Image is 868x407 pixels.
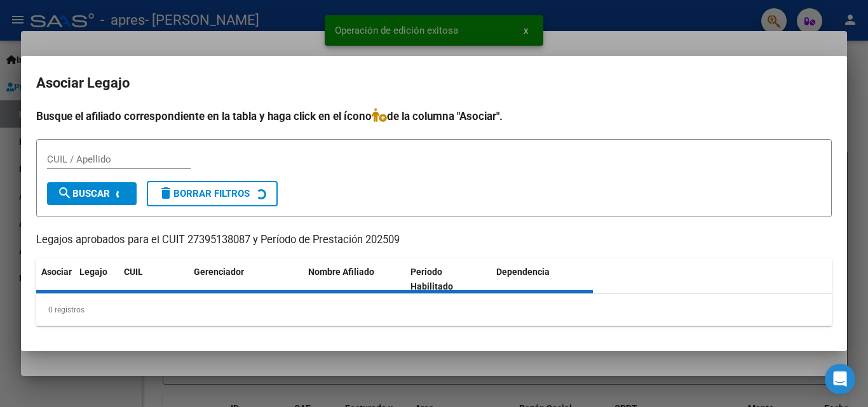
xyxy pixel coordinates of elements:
[147,181,278,206] button: Borrar Filtros
[825,364,855,394] div: Open Intercom Messenger
[74,258,119,300] datatable-header-cell: Legajo
[158,188,250,199] span: Borrar Filtros
[410,267,453,291] span: Periodo Habilitado
[496,267,550,277] span: Dependencia
[158,185,173,201] mat-icon: delete
[36,294,832,326] div: 0 registros
[36,71,832,95] h2: Asociar Legajo
[36,232,832,248] p: Legajos aprobados para el CUIT 27395138087 y Período de Prestación 202509
[405,258,491,300] datatable-header-cell: Periodo Habilitado
[119,258,189,300] datatable-header-cell: CUIL
[491,258,593,300] datatable-header-cell: Dependencia
[41,267,72,277] span: Asociar
[124,267,143,277] span: CUIL
[47,182,137,205] button: Buscar
[79,267,107,277] span: Legajo
[57,188,110,199] span: Buscar
[308,267,374,277] span: Nombre Afiliado
[36,258,74,300] datatable-header-cell: Asociar
[57,185,72,201] mat-icon: search
[36,108,832,124] h4: Busque el afiliado correspondiente en la tabla y haga click en el ícono de la columna "Asociar".
[303,258,405,300] datatable-header-cell: Nombre Afiliado
[194,267,244,277] span: Gerenciador
[189,258,303,300] datatable-header-cell: Gerenciador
